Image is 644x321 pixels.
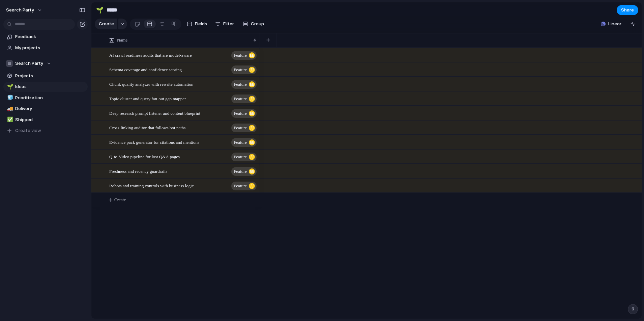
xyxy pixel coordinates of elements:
[231,182,257,190] button: Feature
[608,21,621,27] span: Linear
[598,19,624,29] button: Linear
[7,94,12,102] div: 🧊
[251,21,264,27] span: Group
[231,124,257,132] button: Feature
[231,95,257,103] button: Feature
[621,7,634,14] span: Share
[6,95,13,101] button: 🧊
[94,5,105,16] button: 🌱
[109,80,193,88] span: Chunk quality analyzer with rewrite automation
[231,138,257,147] button: Feature
[15,105,85,112] span: Delivery
[195,21,207,27] span: Fields
[231,153,257,161] button: Feature
[7,83,12,91] div: 🌱
[231,65,257,74] button: Feature
[15,33,85,40] span: Feedback
[109,182,194,189] span: Robots and training controls with business logic
[231,51,257,60] button: Feature
[223,21,234,27] span: Filter
[234,167,247,176] span: Feature
[3,43,88,53] a: My projects
[231,80,257,89] button: Feature
[15,95,85,101] span: Prioritization
[109,65,182,73] span: Schema coverage and confidence scoring
[3,93,88,103] a: 🧊Prioritization
[15,45,85,51] span: My projects
[109,153,180,160] span: Q-to-Video pipeline for lost Q&A pages
[15,83,85,90] span: Ideas
[109,138,199,146] span: Evidence pack generator for citations and mentions
[617,5,638,15] button: Share
[6,105,13,112] button: 🚚
[7,116,12,124] div: ✅
[234,123,247,133] span: Feature
[3,104,88,114] a: 🚚Delivery
[109,124,185,131] span: Cross-linking auditor that follows bot paths
[15,127,41,134] span: Create view
[212,19,237,29] button: Filter
[234,152,247,162] span: Feature
[3,71,88,81] a: Projects
[231,109,257,118] button: Feature
[3,115,88,125] a: ✅Shipped
[109,95,186,102] span: Topic cluster and query fan-out gap mapper
[234,109,247,118] span: Feature
[6,7,34,14] span: Search Party
[3,82,88,92] a: 🌱Ideas
[231,167,257,176] button: Feature
[109,167,167,175] span: Freshness and recency guardrails
[239,19,267,29] button: Group
[3,58,88,69] button: Search Party
[234,80,247,89] span: Feature
[234,181,247,191] span: Feature
[15,116,85,123] span: Shipped
[15,73,85,79] span: Projects
[6,116,13,123] button: ✅
[234,51,247,60] span: Feature
[3,126,88,136] button: Create view
[7,105,12,113] div: 🚚
[15,60,43,67] span: Search Party
[114,196,126,203] span: Create
[117,37,127,44] span: Name
[234,65,247,75] span: Feature
[3,32,88,42] a: Feedback
[234,138,247,147] span: Feature
[109,109,200,117] span: Deep research prompt listener and content blueprint
[3,5,46,16] button: Search Party
[6,83,13,90] button: 🌱
[95,19,117,29] button: Create
[234,94,247,104] span: Feature
[184,19,210,29] button: Fields
[109,51,192,59] span: AI crawl readiness audits that are model-aware
[96,5,104,15] div: 🌱
[99,21,114,27] span: Create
